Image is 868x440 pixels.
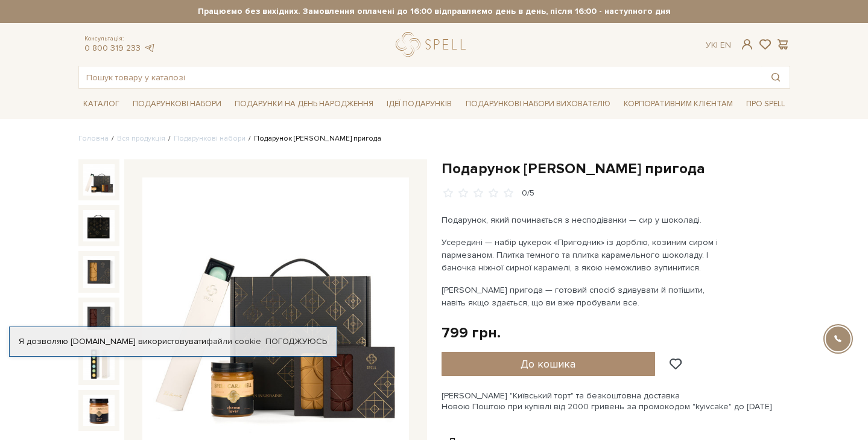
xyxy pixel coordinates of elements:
a: telegram [144,43,156,53]
a: Подарункові набори [128,95,226,113]
img: Подарунок Сирна пригода [83,348,115,380]
div: 0/5 [522,188,534,199]
a: Корпоративним клієнтам [619,94,738,114]
a: Вся продукція [117,134,165,143]
a: файли cookie [206,336,261,346]
span: | [716,40,718,50]
div: Я дозволяю [DOMAIN_NAME] використовувати [10,336,337,347]
a: logo [396,32,471,57]
img: Подарунок Сирна пригода [83,256,115,287]
img: Подарунок Сирна пригода [83,395,115,426]
img: Подарунок Сирна пригода [83,302,115,334]
strong: Працюємо без вихідних. Замовлення оплачені до 16:00 відправляємо день в день, після 16:00 - насту... [78,6,790,17]
button: До кошика [442,352,656,376]
a: 0 800 319 233 [84,43,141,53]
span: Консультація: [84,35,156,43]
a: Про Spell [741,95,790,113]
span: До кошика [521,357,575,371]
a: En [720,40,731,50]
a: Подарунки на День народження [230,95,378,113]
a: Погоджуюсь [265,336,327,347]
input: Пошук товару у каталозі [79,66,762,88]
p: Подарунок, який починається з несподіванки — сир у шоколаді. [442,214,724,226]
h1: Подарунок [PERSON_NAME] пригода [442,159,790,178]
li: Подарунок [PERSON_NAME] пригода [246,133,381,144]
a: Головна [78,134,109,143]
button: Пошук товару у каталозі [762,66,790,88]
a: Подарункові набори вихователю [461,94,615,114]
div: 799 грн. [442,324,501,342]
div: [PERSON_NAME] "Київський торт" та безкоштовна доставка Новою Поштою при купівлі від 2000 гривень ... [442,391,790,412]
div: Ук [706,40,731,51]
a: Подарункові набори [174,134,246,143]
img: Подарунок Сирна пригода [83,210,115,241]
a: Каталог [78,95,124,113]
p: [PERSON_NAME] пригода — готовий спосіб здивувати й потішити, навіть якщо здається, що ви вже проб... [442,284,724,309]
p: Усередині — набір цукерок «Пригодник» із дорблю, козиним сиром і пармезаном. Плитка темного та пл... [442,236,724,274]
a: Ідеї подарунків [382,95,457,113]
img: Подарунок Сирна пригода [83,164,115,196]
